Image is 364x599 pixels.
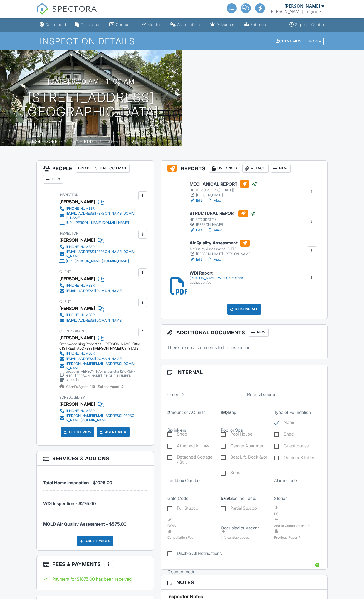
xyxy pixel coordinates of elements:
div: [PERSON_NAME] [190,222,256,227]
label: Amount of AC units [167,409,206,415]
img: The Best Home Inspection Software - Spectora [36,3,48,15]
label: Type of Foundation [274,409,311,415]
h3: Additional Documents [161,325,327,340]
label: Pool House [221,431,252,438]
label: Full Stucco [167,506,198,512]
h3: Fees & Payments [37,556,154,572]
a: [EMAIL_ADDRESS][DOMAIN_NAME] [59,318,122,323]
a: Edit [190,257,202,262]
a: STRUCTURAL REPORT HEI STR ([DATE]) [PERSON_NAME] [190,210,256,227]
a: Automations (Advanced) [168,20,204,30]
span: Built [23,140,29,144]
p: There are no attachments to this inspection. [167,344,321,350]
label: Boat Lift, Dock &/or Bulkhead [221,454,267,461]
span: Total Home Inspection - $1025.00 [43,480,112,485]
a: [PHONE_NUMBER] [59,408,137,414]
a: [PERSON_NAME][EMAIL_ADDRESS][DOMAIN_NAME] [59,362,137,370]
span: Client [59,299,71,304]
strong: 2 [121,385,124,389]
div: Disable Client CC Email [76,164,130,173]
div: [EMAIL_ADDRESS][DOMAIN_NAME] [66,318,122,323]
label: PS [274,505,321,516]
span: Client's Agent - [66,385,96,389]
label: Supra [221,470,241,477]
div: [PERSON_NAME][EMAIL_ADDRESS][DOMAIN_NAME] [66,362,137,370]
label: Shed [274,431,294,438]
div: called in [66,378,79,382]
div: New [43,175,63,184]
div: Air Quality Assessment ([DATE]) [190,247,251,251]
div: Advanced [217,22,236,27]
label: Attached In-Law [167,443,209,450]
a: [PERSON_NAME] [59,334,95,342]
label: Samples Included: [221,495,256,501]
h1: [STREET_ADDRESS] [GEOGRAPHIC_DATA] [23,90,159,119]
div: [PERSON_NAME] [59,236,95,244]
input: Alarm Code [274,474,321,487]
div: Attach [242,164,269,173]
a: [PHONE_NUMBER] [59,312,122,318]
a: Settings [242,20,268,30]
h1: Inspection Details [40,36,324,46]
a: Air Quality Assessment Air Quality Assessment ([DATE]) [PERSON_NAME], [PERSON_NAME] [190,240,251,257]
span: bedrooms [111,140,126,144]
label: Discount code [167,569,196,575]
h6: MECHANICAL REPORT [190,180,257,188]
div: [PHONE_NUMBER] [66,313,96,317]
span: Seller's Agent - [98,385,124,389]
div: [EMAIL_ADDRESS][PERSON_NAME][DOMAIN_NAME] [66,211,137,220]
div: 5001 [84,139,95,144]
div: Greenwood King Properties - [PERSON_NAME] Office [STREET_ADDRESS][PERSON_NAME][US_STATE] [59,342,141,351]
a: Client View [63,429,92,435]
a: Dashboard [37,20,68,30]
div: Add Services [77,536,113,546]
div: Publish All [227,304,261,315]
div: [PERSON_NAME] [59,275,95,283]
div: [PHONE_NUMBER] [66,283,96,288]
h6: Air Quality Assessment [190,240,251,247]
a: [EMAIL_ADDRESS][DOMAIN_NAME] [59,356,137,362]
div: [EMAIL_ADDRESS][DOMAIN_NAME] [66,289,122,293]
div: [EMAIL_ADDRESS][DOMAIN_NAME] [66,357,122,361]
div: Client View [274,38,304,45]
li: Service: MOLD Air Quality Assessment [43,511,147,531]
h3: Notes [161,575,327,590]
label: Lockbox Combo [167,477,200,483]
a: [PHONE_NUMBER] [59,244,137,250]
a: [PHONE_NUMBER] [59,206,137,211]
div: [PHONE_NUMBER] [66,245,96,249]
div: texted in [PERSON_NAME] assistant210-364-4494 [PERSON_NAME] [PHONE_NUMBER] [66,369,137,378]
a: [EMAIL_ADDRESS][DOMAIN_NAME] [59,288,122,294]
div: Unlocked [209,164,240,173]
input: Gate Code [167,492,214,505]
div: Hedderman Engineering. INC. [269,9,324,14]
div: Settings [250,22,266,27]
div: [PERSON_NAME] [190,192,257,198]
label: Occupied or Vacant [221,525,259,531]
a: Advanced [208,20,238,30]
div: [PHONE_NUMBER] [66,206,96,211]
label: None [274,420,294,427]
input: KeyMap [221,406,267,419]
h3: [DATE] 9:00 am - 11:00 am [48,78,135,85]
div: [PERSON_NAME] [284,3,320,9]
label: Gate Code [167,495,188,501]
a: WDI Report [PERSON_NAME]-WDI-8.27.25.pdf application/pdf [190,271,243,285]
h3: Services & Add ons [37,451,154,466]
div: HEI MEP (TREC 7-6) ([DATE]) [190,188,257,192]
span: sq. ft. [59,140,66,144]
label: Garage Apartment [221,443,266,450]
li: Service: Total Home Inspection [43,470,147,490]
a: [EMAIL_ADDRESS][PERSON_NAME][DOMAIN_NAME] [59,250,137,258]
span: Scheduled By [59,395,85,399]
label: Guest House [274,443,309,450]
a: View [207,227,222,233]
label: Alarm Code [274,477,297,483]
span: Client's Agent [59,329,86,333]
a: Edit [190,198,202,203]
a: [EMAIL_ADDRESS][PERSON_NAME][DOMAIN_NAME] [59,211,137,220]
div: HEI STR ([DATE]) [190,218,256,222]
label: Stories [274,495,287,501]
label: Pool or Spa [221,427,243,433]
